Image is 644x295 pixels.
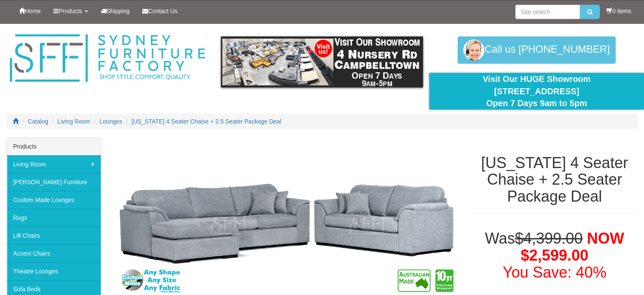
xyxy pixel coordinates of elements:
a: Rugs [7,209,101,227]
a: Theatre Lounges [7,262,101,280]
span: Products [58,8,82,14]
img: Sydney Furniture Factory [6,32,208,84]
font: You Save: 40% [503,264,606,281]
a: Lounges [100,118,122,125]
span: Shipping [107,8,130,14]
a: Home [13,0,47,22]
a: Living Room [7,155,101,173]
a: [US_STATE] 4 Seater Chaise + 2.5 Seater Package Deal [132,118,282,125]
h1: [US_STATE] 4 Seater Chaise + 2.5 Seater Package Deal [472,155,638,205]
a: [PERSON_NAME] Furniture [7,173,101,191]
a: Products [47,0,94,22]
span: Contact Us [148,8,177,14]
a: Contact Us [136,0,184,22]
a: Custom Made Lounges [7,191,101,209]
a: Accent Chairs [7,244,101,262]
span: NOW $2,599.00 [521,230,624,264]
li: 0 items [606,7,631,15]
a: Lift Chairs [7,227,101,244]
a: Shipping [94,0,136,22]
div: Products [7,138,101,155]
img: showroom.gif [221,37,423,87]
span: Home [25,8,41,14]
a: Living Room [58,118,91,125]
a: Catalog [28,118,48,125]
div: Visit Our HUGE Showroom [STREET_ADDRESS] Open 7 Days 9am to 5pm [436,73,638,110]
h1: Was [472,230,638,281]
input: Site search [515,5,580,19]
del: $4,399.00 [515,230,583,247]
